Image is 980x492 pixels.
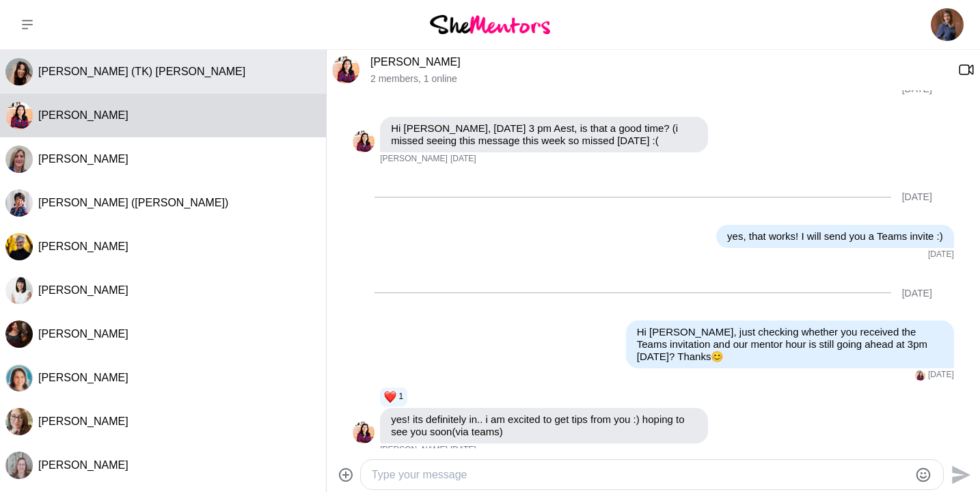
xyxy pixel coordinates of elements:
img: L [5,364,33,392]
div: Lily Rudolph [5,364,33,392]
img: T [5,58,33,85]
time: 2025-09-20T02:33:12.575Z [928,249,954,260]
img: J [5,189,33,217]
img: H [5,277,33,304]
span: [PERSON_NAME] [380,445,448,456]
img: Cintia Hernandez [931,8,964,41]
button: Reactions: love [384,392,403,402]
div: Diana Philip [353,422,375,443]
div: Diana Philip [332,56,359,83]
div: Diana Philip [915,370,925,381]
img: T [5,233,33,260]
button: Send [944,459,975,490]
img: D [915,370,925,381]
img: D [353,422,375,443]
span: [PERSON_NAME] [38,328,128,340]
img: C [5,408,33,435]
div: Kate Smyth [5,146,33,173]
div: [DATE] [902,288,932,299]
div: Hayley Robertson [5,277,33,304]
div: Diana Philip [353,131,375,152]
div: Anne-Marije Bussink [5,452,33,479]
textarea: Type your message [372,467,909,483]
img: D [5,102,33,129]
p: Hi [PERSON_NAME], [DATE] 3 pm Aest, is that a good time? (i missed seeing this message this week ... [391,122,697,147]
img: D [353,131,375,152]
div: Jean Jing Yin Sum (Jean) [5,189,33,217]
div: Courtney McCloud [5,408,33,435]
div: Diana Philip [5,102,33,129]
div: Taliah-Kate (TK) Byron [5,58,33,85]
div: Reaction list [380,386,713,408]
img: K [5,146,33,173]
span: 😊 [711,351,724,362]
div: Tam Jones [5,233,33,260]
time: 2025-09-25T03:22:36.149Z [450,445,476,456]
div: [DATE] [902,191,932,203]
time: 2025-09-18T11:22:53.715Z [450,154,476,165]
span: [PERSON_NAME] [38,241,128,252]
span: [PERSON_NAME] [380,154,448,165]
img: A [5,452,33,479]
img: M [5,320,33,348]
span: [PERSON_NAME] ([PERSON_NAME]) [38,197,228,208]
a: [PERSON_NAME] [370,56,461,68]
span: [PERSON_NAME] [38,372,128,383]
div: Melissa Rodda [5,320,33,348]
img: D [332,56,359,83]
img: She Mentors Logo [430,15,550,33]
p: yes, that works! I will send you a Teams invite :) [727,230,943,243]
span: [PERSON_NAME] [38,459,128,471]
span: [PERSON_NAME] (TK) [PERSON_NAME] [38,66,245,77]
p: 2 members , 1 online [370,73,947,85]
button: Emoji picker [915,467,931,483]
span: [PERSON_NAME] [38,284,128,296]
span: [PERSON_NAME] [38,109,128,121]
span: [PERSON_NAME] [38,153,128,165]
span: [PERSON_NAME] [38,415,128,427]
time: 2025-09-25T02:28:30.243Z [928,370,954,381]
p: Hi [PERSON_NAME], just checking whether you received the Teams invitation and our mentor hour is ... [637,326,943,363]
p: yes! its definitely in.. i am excited to get tips from you :) hoping to see you soon(via teams) [391,413,697,438]
span: 1 [399,392,404,402]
